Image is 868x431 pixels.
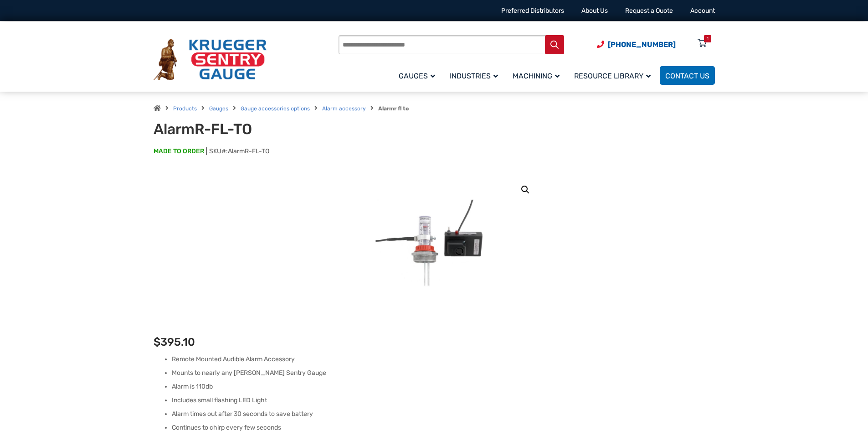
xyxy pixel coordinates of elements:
a: Machining [507,65,569,86]
h1: AlarmR-FL-TO [154,120,378,138]
a: Industries [444,65,507,86]
a: Resource Library [569,65,660,86]
a: Alarm accessory [322,105,366,112]
a: Contact Us [660,66,715,85]
span: $ [154,336,160,348]
span: Resource Library [574,72,651,80]
li: Alarm is 110db [172,382,715,391]
a: Preferred Distributors [501,7,564,15]
a: Gauges [209,105,228,112]
strong: Alarmr fl to [378,105,409,112]
li: Mounts to nearly any [PERSON_NAME] Sentry Gauge [172,369,715,378]
span: Contact Us [665,72,709,80]
bdi: 395.10 [154,336,195,348]
li: Alarm times out after 30 seconds to save battery [172,410,715,419]
a: View full-screen image gallery [517,182,534,198]
a: Products [173,105,197,112]
span: SKU#: [206,147,269,155]
span: Industries [450,72,498,80]
span: Gauges [399,72,435,80]
a: Phone Number (920) 434-8860 [597,39,676,50]
li: Includes small flashing LED Light [172,396,715,405]
div: 1 [707,35,709,42]
a: Account [690,7,715,15]
li: Remote Mounted Audible Alarm Accessory [172,355,715,364]
a: Gauges [393,65,444,86]
span: AlarmR-FL-TO [228,147,269,155]
img: Krueger Sentry Gauge [154,39,267,81]
span: [PHONE_NUMBER] [608,40,676,49]
a: About Us [581,7,608,15]
a: Request a Quote [625,7,673,15]
span: MADE TO ORDER [154,147,204,156]
a: Gauge accessories options [241,105,310,112]
span: Machining [513,72,560,80]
